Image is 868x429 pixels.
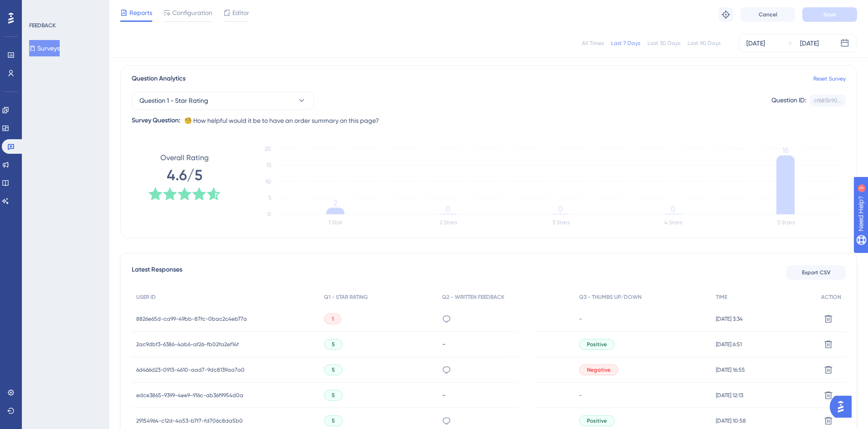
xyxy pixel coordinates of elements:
span: Negative [587,366,611,373]
span: - [579,392,582,399]
button: Surveys [29,40,60,56]
span: 5 [332,417,335,424]
text: 3 Stars [552,219,570,226]
span: [DATE] 16:55 [716,366,745,373]
tspan: 18 [782,146,789,155]
span: Positive [587,417,607,424]
div: FEEDBACK [29,22,56,29]
span: 2ac9dbf3-6386-4ab6-af26-fb02fa2ef14f [136,341,239,348]
span: Latest Responses [132,264,182,281]
div: Last 30 Days [647,40,680,47]
text: 2 Stars [440,219,457,226]
span: 5 [332,392,335,399]
button: Save [802,7,857,22]
span: 6d466d23-0913-4610-aad7-9dc8139aa7a0 [136,366,245,373]
button: Cancel [740,7,795,22]
div: Last 7 Days [611,40,640,47]
span: [DATE] 10:58 [716,417,746,424]
tspan: 5 [268,195,271,201]
span: Save [823,11,836,18]
span: edce3865-9399-4ee9-916c-ab36f9954d0a [136,392,243,399]
span: [DATE] 12:13 [716,392,743,399]
span: Export CSV [802,269,831,276]
span: Q2 - WRITTEN FEEDBACK [442,293,504,301]
div: [DATE] [746,38,765,49]
span: Positive [587,341,607,348]
div: cf685b90... [814,97,842,104]
span: 🧐 How helpful would it be to have an order summary on this page? [184,115,379,126]
span: 29154964-c12d-4a53-b7f7-fd706c8da5b0 [136,417,243,424]
tspan: 0 [558,205,563,213]
tspan: 20 [265,146,271,152]
span: Question 1 - Star Rating [139,95,208,106]
text: 5 Stars [777,219,795,226]
div: Survey Question: [132,115,180,126]
tspan: 2 [334,199,337,207]
tspan: 0 [671,205,675,213]
span: Configuration [172,7,212,18]
span: 8826e65d-ca99-49bb-87fc-0bac2c4eb77a [136,315,247,323]
div: Question ID: [771,95,806,106]
span: TIME [716,293,727,301]
div: - [442,340,570,348]
span: Question Analytics [132,73,185,84]
span: [DATE] 3:34 [716,315,743,323]
tspan: 10 [266,178,271,185]
span: Need Help? [21,2,57,13]
span: Overall Rating [160,152,209,163]
div: [DATE] [800,38,819,49]
span: USER ID [136,293,156,301]
tspan: 15 [267,162,271,168]
span: [DATE] 6:51 [716,341,742,348]
span: 4.6/5 [167,165,202,185]
span: Editor [232,7,249,18]
div: Last 90 Days [688,40,720,47]
span: 5 [332,366,335,373]
div: All Times [582,40,604,47]
tspan: 0 [446,205,450,213]
span: ACTION [821,293,841,301]
span: 5 [332,341,335,348]
text: 4 Stars [664,219,682,226]
span: Q1 - STAR RATING [324,293,368,301]
a: Reset Survey [813,75,846,82]
text: 1 Star [329,219,343,226]
button: Question 1 - Star Rating [132,91,314,110]
tspan: 0 [267,211,271,217]
span: Cancel [759,11,777,18]
div: 3 [63,5,66,12]
span: 1 [332,315,334,323]
div: - [442,391,570,399]
span: Q3 - THUMBS UP/DOWN [579,293,642,301]
button: Export CSV [786,265,846,280]
iframe: UserGuiding AI Assistant Launcher [830,393,857,420]
span: Reports [129,7,152,18]
span: - [579,315,582,323]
